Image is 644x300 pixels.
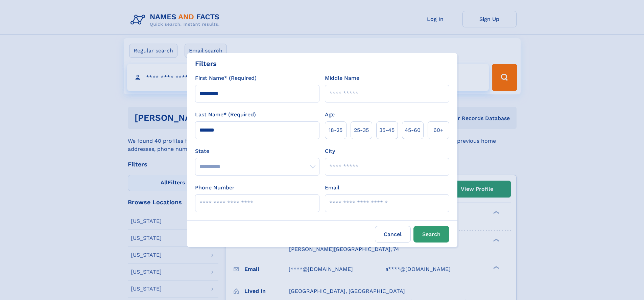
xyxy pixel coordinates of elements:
[195,184,235,192] label: Phone Number
[195,59,217,69] div: Filters
[329,126,342,134] span: 18‑25
[325,74,359,82] label: Middle Name
[325,147,335,155] label: City
[195,74,257,82] label: First Name* (Required)
[325,111,335,119] label: Age
[379,126,395,134] span: 35‑45
[405,126,421,134] span: 45‑60
[354,126,369,134] span: 25‑35
[325,184,339,192] label: Email
[375,226,411,243] label: Cancel
[195,147,319,155] label: State
[413,226,449,243] button: Search
[433,126,444,134] span: 60+
[195,111,256,119] label: Last Name* (Required)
